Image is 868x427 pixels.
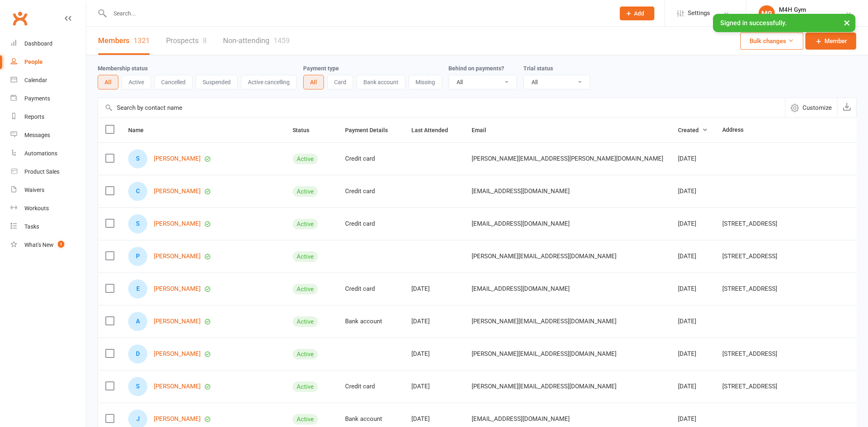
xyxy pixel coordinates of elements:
[273,36,290,45] div: 1459
[128,279,147,298] div: E
[11,35,86,53] a: Dashboard
[128,182,147,201] div: C
[779,6,828,13] div: M4H Gym
[472,151,663,166] span: [PERSON_NAME][EMAIL_ADDRESS][PERSON_NAME][DOMAIN_NAME]
[411,318,457,325] div: [DATE]
[98,65,148,72] label: Membership status
[24,77,47,83] div: Calendar
[24,59,43,65] div: People
[11,108,86,126] a: Reports
[24,168,59,175] div: Product Sales
[11,53,86,71] a: People
[107,8,609,19] input: Search...
[11,199,86,218] a: Workouts
[24,95,50,102] div: Payments
[154,318,201,325] a: [PERSON_NAME]
[779,13,828,21] div: Movement 4 Health
[678,127,708,133] span: Created
[472,125,495,135] button: Email
[128,247,147,266] div: P
[356,75,405,89] button: Bank account
[196,75,238,89] button: Suspended
[824,36,847,46] span: Member
[293,414,318,425] div: Active
[24,150,57,157] div: Automations
[678,351,708,357] div: [DATE]
[805,33,856,50] a: Member
[411,125,457,135] button: Last Attended
[58,241,64,248] span: 1
[293,251,318,262] div: Active
[327,75,353,89] button: Card
[133,36,150,45] div: 1321
[411,383,457,390] div: [DATE]
[11,144,86,163] a: Automations
[293,186,318,197] div: Active
[678,416,708,423] div: [DATE]
[98,75,118,89] button: All
[128,377,147,396] div: S
[678,383,708,390] div: [DATE]
[241,75,297,89] button: Active cancelling
[122,75,151,89] button: Active
[472,281,570,296] span: [EMAIL_ADDRESS][DOMAIN_NAME]
[128,149,147,168] div: S
[411,416,457,423] div: [DATE]
[10,8,30,28] a: Clubworx
[128,214,147,233] div: S
[472,314,617,329] span: [PERSON_NAME][EMAIL_ADDRESS][DOMAIN_NAME]
[303,75,324,89] button: All
[840,14,854,31] button: ×
[678,155,708,162] div: [DATE]
[411,127,457,133] span: Last Attended
[293,316,318,327] div: Active
[472,346,617,362] span: [PERSON_NAME][EMAIL_ADDRESS][DOMAIN_NAME]
[345,127,397,133] span: Payment Details
[345,285,397,292] div: Credit card
[154,416,201,423] a: [PERSON_NAME]
[740,33,803,50] button: Bulk changes
[154,155,201,162] a: [PERSON_NAME]
[293,381,318,392] div: Active
[11,236,86,254] a: What's New1
[620,7,654,20] button: Add
[24,223,39,230] div: Tasks
[11,89,86,108] a: Payments
[472,127,495,133] span: Email
[678,285,708,292] div: [DATE]
[11,71,86,89] a: Calendar
[472,411,570,427] span: [EMAIL_ADDRESS][DOMAIN_NAME]
[678,188,708,195] div: [DATE]
[345,188,397,195] div: Credit card
[678,220,708,227] div: [DATE]
[11,181,86,199] a: Waivers
[223,27,290,55] a: Non-attending1459
[128,344,147,364] div: D
[11,218,86,236] a: Tasks
[293,127,318,133] span: Status
[293,349,318,359] div: Active
[678,125,708,135] button: Created
[785,98,837,118] button: Customize
[411,351,457,357] div: [DATE]
[154,188,201,195] a: [PERSON_NAME]
[98,27,150,55] a: Members1321
[303,65,339,72] label: Payment type
[720,19,787,27] span: Signed in successfully.
[345,125,397,135] button: Payment Details
[154,285,201,292] a: [PERSON_NAME]
[759,5,775,22] div: MG
[293,219,318,229] div: Active
[24,187,44,193] div: Waivers
[448,65,504,72] label: Behind on payments?
[345,318,397,325] div: Bank account
[154,351,201,357] a: [PERSON_NAME]
[472,216,570,231] span: [EMAIL_ADDRESS][DOMAIN_NAME]
[802,103,832,113] span: Customize
[293,284,318,294] div: Active
[154,383,201,390] a: [PERSON_NAME]
[11,126,86,144] a: Messages
[154,253,201,260] a: [PERSON_NAME]
[688,4,710,22] span: Settings
[634,10,644,17] span: Add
